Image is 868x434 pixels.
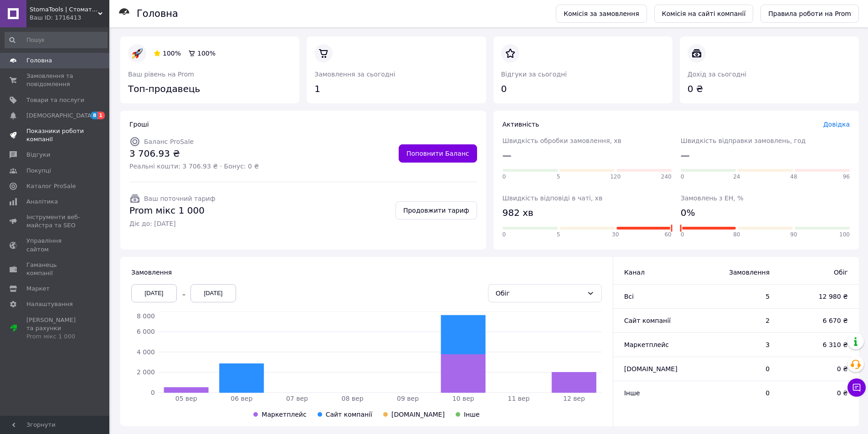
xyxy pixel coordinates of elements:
span: Всi [624,293,634,300]
span: Гроші [129,121,149,128]
span: 5 [557,173,560,181]
span: Замовлень з ЕН, % [681,194,744,202]
tspan: 4 000 [137,348,155,356]
span: 3 706.93 ₴ [129,147,259,160]
tspan: 12 вер [563,395,585,402]
span: 0% [681,206,695,220]
span: [DOMAIN_NAME] [624,365,678,373]
span: 0 [706,364,770,373]
a: Продовжити тариф [395,201,477,220]
span: 8 [91,112,98,119]
span: Інше [464,411,480,418]
tspan: 2 000 [137,368,155,376]
span: 0 ₴ [788,364,848,373]
tspan: 8 000 [137,312,155,320]
h1: Головна [137,8,178,19]
tspan: 05 вер [175,395,197,402]
span: Реальні кошти: 3 706.93 ₴ · Бонус: 0 ₴ [129,162,259,171]
div: Обіг [496,288,583,298]
span: 0 [681,173,684,181]
tspan: 09 вер [397,395,419,402]
tspan: 0 [151,389,155,396]
span: 90 [790,231,797,239]
span: — [681,149,690,162]
tspan: 08 вер [342,395,364,402]
span: Швидкість відповіді в чаті, хв [503,194,603,202]
span: 30 [612,231,619,239]
span: Маркет [26,285,50,293]
span: 240 [661,173,672,181]
span: Товари та послуги [26,96,84,104]
div: [DATE] [190,284,236,302]
span: 96 [843,173,850,181]
span: 80 [733,231,740,239]
a: Комісія на сайті компанії [654,5,754,23]
tspan: 06 вер [231,395,252,402]
span: Управління сайтом [26,237,84,253]
a: Довідка [823,121,850,128]
span: 0 [706,388,770,398]
span: Замовлення [131,269,172,276]
span: Обіг [788,268,848,277]
button: Чат з покупцем [847,378,866,397]
span: Баланс ProSale [144,138,194,145]
div: Prom мікс 1 000 [26,332,84,341]
span: — [503,149,512,162]
div: Ваш ID: 1716413 [30,14,109,22]
span: 0 [503,231,506,239]
span: 60 [664,231,671,239]
span: Сайт компанії [624,317,671,324]
span: Діє до: [DATE] [129,219,216,228]
span: Сайт компанії [326,411,372,418]
span: 100 % [197,50,216,57]
span: 12 980 ₴ [788,292,848,301]
span: Швидкість відправки замовлень, год [681,137,806,144]
span: Маркетплейс [262,411,306,418]
span: [DEMOGRAPHIC_DATA] [26,112,94,120]
span: 100 [839,231,850,239]
span: 120 [610,173,621,181]
span: 0 [681,231,684,239]
a: Поповнити Баланс [399,144,477,163]
span: Головна [26,56,52,65]
tspan: 11 вер [508,395,529,402]
span: Prom мікс 1 000 [129,204,216,217]
span: Маркетплейс [624,341,669,348]
span: 48 [790,173,797,181]
span: 0 [503,173,506,181]
span: 5 [557,231,560,239]
span: Швидкість обробки замовлення, хв [503,137,621,144]
span: Ваш поточний тариф [144,195,216,202]
span: 1 [98,112,105,119]
span: Показники роботи компанії [26,127,84,143]
tspan: 07 вер [286,395,308,402]
span: 5 [706,292,770,301]
span: [PERSON_NAME] та рахунки [26,316,84,341]
span: 3 [706,340,770,349]
span: Інше [624,389,640,397]
span: Інструменти веб-майстра та SEO [26,213,84,230]
span: Активність [503,121,539,128]
span: Замовлення та повідомлення [26,72,84,88]
span: 2 [706,316,770,325]
span: [DOMAIN_NAME] [391,411,445,418]
span: Налаштування [26,300,73,308]
a: Правила роботи на Prom [760,5,859,23]
tspan: 6 000 [137,328,155,335]
span: Замовлення [706,268,770,277]
input: Пошук [5,32,108,48]
span: Канал [624,269,645,276]
span: 6 670 ₴ [788,316,848,325]
tspan: 10 вер [452,395,474,402]
span: 982 хв [503,206,534,220]
a: Комісія за замовлення [556,5,647,23]
div: [DATE] [131,284,177,302]
span: 0 ₴ [788,388,848,398]
span: Відгуки [26,151,50,159]
span: StomaTools | Стоматологічне обладнання та інструменти [30,5,98,14]
span: 6 310 ₴ [788,340,848,349]
span: Аналітика [26,198,58,206]
span: Каталог ProSale [26,182,76,190]
span: 24 [733,173,740,181]
span: Покупці [26,167,51,175]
